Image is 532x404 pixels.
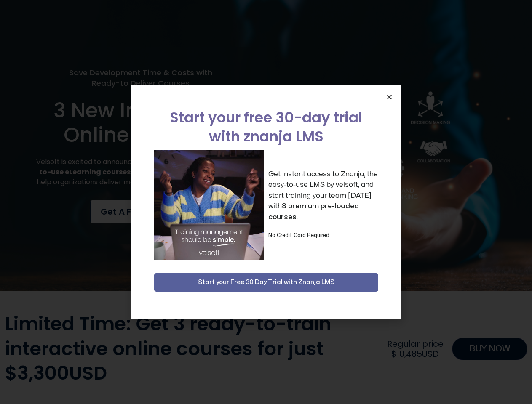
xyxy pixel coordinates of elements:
button: Start your Free 30 Day Trial with Znanja LMS [154,273,378,292]
img: a woman sitting at her laptop dancing [154,150,264,260]
strong: No Credit Card Required [268,233,329,238]
strong: 8 premium pre-loaded courses [268,202,359,221]
a: Close [386,94,393,100]
p: Get instant access to Znanja, the easy-to-use LMS by velsoft, and start training your team [DATE]... [268,169,378,223]
h2: Start your free 30-day trial with znanja LMS [154,108,378,146]
span: Start your Free 30 Day Trial with Znanja LMS [198,277,334,287]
